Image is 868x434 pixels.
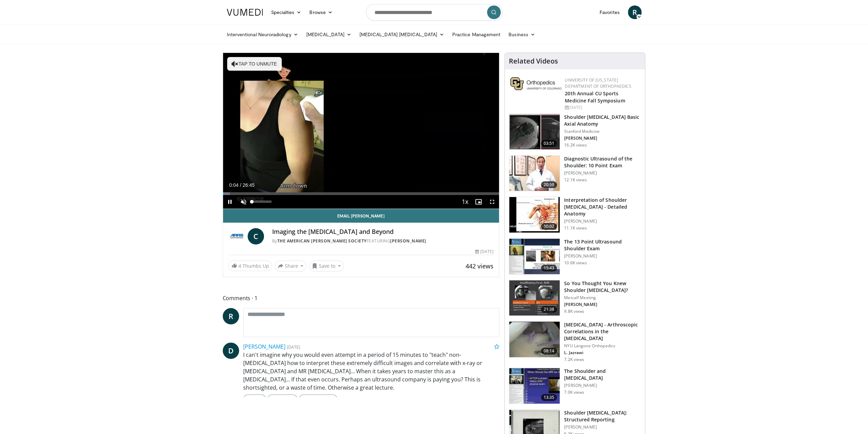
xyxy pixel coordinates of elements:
a: 21:38 So You Thought You Knew Shoulder [MEDICAL_DATA]? Metcalf Meeting [PERSON_NAME] 9.8K views [509,280,641,316]
span: 13:35 [541,394,557,401]
p: 7.2K views [564,357,584,362]
button: Unmute [237,195,250,209]
button: Enable picture-in-picture mode [472,195,485,209]
h3: Interpretation of Shoulder [MEDICAL_DATA] - Detailed Anatomy [564,197,641,217]
button: Tap to unmute [227,57,282,71]
span: 20:59 [541,181,557,188]
div: [DATE] [565,104,639,111]
a: 08:14 [MEDICAL_DATA] - Arthroscopic Correlations in the [MEDICAL_DATA] NYU Langone Orthopedics L.... [509,321,641,362]
img: 320827_0000_1.png.150x105_q85_crop-smart_upscale.jpg [509,368,560,404]
p: L. Jazrawi [564,350,641,355]
p: [PERSON_NAME] [564,170,641,176]
span: 442 views [466,262,494,270]
h3: So You Thought You Knew Shoulder [MEDICAL_DATA]? [564,280,641,294]
a: University of [US_STATE] Department of Orthopaedics [565,77,631,89]
span: 50:02 [541,223,557,230]
a: Message [267,394,297,404]
span: 03:51 [541,140,557,147]
div: Progress Bar [223,192,499,195]
a: [MEDICAL_DATA] [MEDICAL_DATA] [355,28,448,41]
a: The American [PERSON_NAME] Society [277,238,367,244]
a: Business [504,28,539,41]
img: 2e2aae31-c28f-4877-acf1-fe75dd611276.150x105_q85_crop-smart_upscale.jpg [509,156,560,191]
a: Favorites [595,5,624,19]
a: Thumbs Up [299,394,337,404]
p: 7.0K views [564,390,584,395]
a: Email [PERSON_NAME] [223,209,499,223]
p: 10.6K views [564,260,587,266]
a: R [223,308,239,324]
h3: The Shoulder and [MEDICAL_DATA] [564,368,641,381]
div: [DATE] [475,249,494,255]
p: Metcalf Meeting [564,295,641,300]
h3: Shoulder [MEDICAL_DATA] Basic Axial Anatomy [564,114,641,127]
a: [PERSON_NAME] [243,343,285,350]
span: 26:45 [242,182,254,188]
a: [PERSON_NAME] [390,238,426,244]
span: 0:04 [229,182,238,188]
p: [PERSON_NAME] [564,302,641,307]
h3: Diagnostic Ultrasound of the Shoulder: 10 Point Exam [564,155,641,169]
span: / [240,182,241,188]
button: Pause [223,195,237,209]
a: D [223,342,239,359]
a: C [248,228,264,244]
input: Search topics, interventions [366,4,502,20]
button: Playback Rate [458,195,472,209]
a: 13:35 The Shoulder and [MEDICAL_DATA] [PERSON_NAME] 7.0K views [509,368,641,404]
h4: Imaging the [MEDICAL_DATA] and Beyond [272,228,494,236]
img: 7b323ec8-d3a2-4ab0-9251-f78bf6f4eb32.150x105_q85_crop-smart_upscale.jpg [509,239,560,274]
img: 2e61534f-2f66-4c4f-9b14-2c5f2cca558f.150x105_q85_crop-smart_upscale.jpg [509,280,560,316]
img: 843da3bf-65ba-4ef1-b378-e6073ff3724a.150x105_q85_crop-smart_upscale.jpg [509,114,560,150]
p: 16.2K views [564,142,587,148]
span: 15:43 [541,265,557,271]
a: 20:59 Diagnostic Ultrasound of the Shoulder: 10 Point Exam [PERSON_NAME] 12.1K views [509,155,641,192]
p: Stanford Medicine [564,129,641,134]
video-js: Video Player [223,53,499,209]
a: Interventional Neuroradiology [223,28,302,41]
img: VuMedi Logo [227,9,263,16]
a: Practice Management [448,28,504,41]
p: 11.1K views [564,225,587,231]
button: Share [275,261,307,271]
a: 50:02 Interpretation of Shoulder [MEDICAL_DATA] - Detailed Anatomy [PERSON_NAME] 11.1K views [509,197,641,233]
a: Browse [305,5,337,19]
h3: Shoulder [MEDICAL_DATA]: Structured Reporting [564,409,641,423]
p: [PERSON_NAME] [564,424,641,430]
a: [MEDICAL_DATA] [302,28,355,41]
a: 4 Thumbs Up [229,261,272,271]
p: [PERSON_NAME] [564,136,641,141]
h4: Related Videos [509,57,558,65]
span: 08:14 [541,348,557,354]
a: 03:51 Shoulder [MEDICAL_DATA] Basic Axial Anatomy Stanford Medicine [PERSON_NAME] 16.2K views [509,114,641,150]
img: The American Roentgen Ray Society [229,228,245,244]
a: Specialties [267,5,306,19]
p: [PERSON_NAME] [564,253,641,259]
p: [PERSON_NAME] [564,219,641,224]
img: 355603a8-37da-49b6-856f-e00d7e9307d3.png.150x105_q85_autocrop_double_scale_upscale_version-0.2.png [510,77,561,90]
small: [DATE] [287,344,300,350]
a: Reply [243,394,266,404]
button: Fullscreen [485,195,499,209]
button: Save to [309,261,344,271]
div: By FEATURING [272,238,494,244]
p: 12.1K views [564,177,587,183]
p: 9.8K views [564,309,584,314]
h3: [MEDICAL_DATA] - Arthroscopic Correlations in the [MEDICAL_DATA] [564,321,641,342]
img: b344877d-e8e2-41e4-9927-e77118ec7d9d.150x105_q85_crop-smart_upscale.jpg [509,197,560,233]
a: R [628,5,642,19]
p: NYU Langone Orthopedics [564,343,641,349]
div: Volume Level [252,200,271,203]
a: 20th Annual CU Sports Medicine Fall Symposium [565,90,625,104]
span: 4 [238,263,241,269]
img: mri_correlation_1.png.150x105_q85_crop-smart_upscale.jpg [509,322,560,357]
span: 21:38 [541,306,557,313]
p: I can't imagine why you would even attempt in a period of 15 minutes to "teach" non-[MEDICAL_DATA... [243,351,500,392]
p: [PERSON_NAME] [564,383,641,388]
a: 15:43 The 13 Point Ultrasound Shoulder Exam [PERSON_NAME] 10.6K views [509,238,641,275]
h3: The 13 Point Ultrasound Shoulder Exam [564,238,641,252]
